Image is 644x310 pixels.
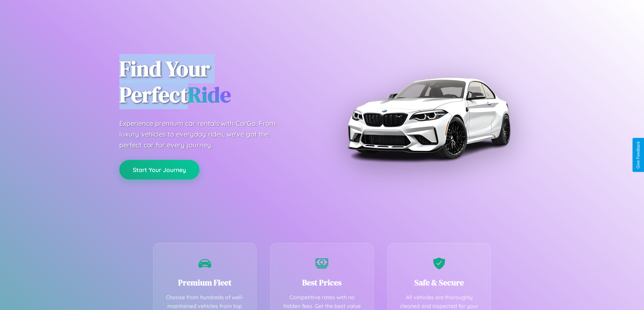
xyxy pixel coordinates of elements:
[188,80,231,109] span: Ride
[164,277,246,288] h3: Premium Fleet
[119,118,288,150] p: Experience premium car rentals with CarGo. From luxury vehicles to everyday rides, we've got the ...
[344,34,513,202] img: Premium BMW car rental vehicle
[119,56,312,108] h1: Find Your Perfect
[281,277,363,288] h3: Best Prices
[119,160,199,179] button: Start Your Journey
[398,277,481,288] h3: Safe & Secure
[636,141,641,169] div: Give Feedback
